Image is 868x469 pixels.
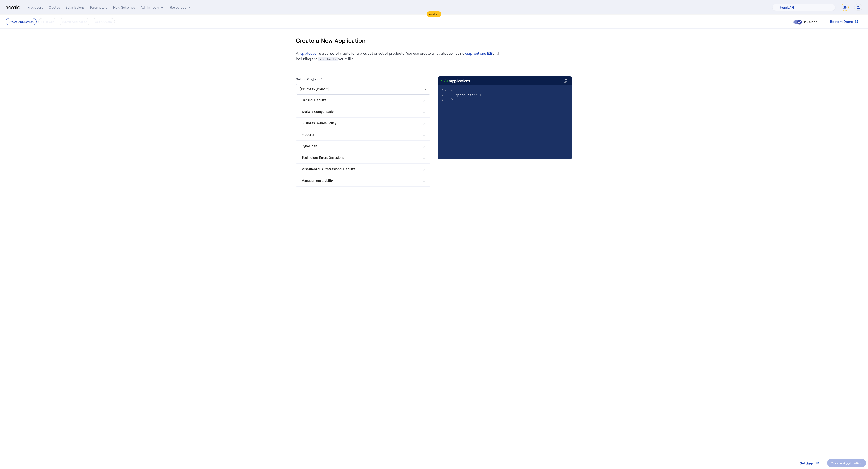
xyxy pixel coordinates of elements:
span: POST [440,78,449,84]
button: Settings [796,459,823,467]
mat-panel-title: Workers Compensation [302,109,419,114]
div: Parameters [90,5,108,10]
mat-expansion-panel-header: Technology Errors Omissions [296,152,430,163]
button: internal dropdown menu [141,5,164,10]
mat-panel-title: General Liability [302,98,419,103]
img: Herald Logo [6,5,20,10]
button: Resources dropdown menu [170,5,192,10]
button: Fill it Out [38,18,57,25]
mat-expansion-panel-header: Business Owners Policy [296,118,430,129]
label: Select Producer* [296,77,322,81]
button: Submit Application [59,18,90,25]
button: Restart Demo [826,17,862,26]
mat-panel-title: Property [302,132,419,137]
p: An is a series of inputs for a product or set of products. You can create an application using an... [296,51,503,62]
span: Restart Demo [830,19,853,24]
div: Submissions [66,5,85,10]
mat-panel-title: Management Liability [302,178,419,183]
mat-expansion-panel-header: Workers Compensation [296,106,430,117]
mat-expansion-panel-header: Property [296,129,430,140]
mat-expansion-panel-header: General Liability [296,95,430,106]
div: /applications [440,78,470,84]
mat-expansion-panel-header: Miscellaneous Professional Liability [296,164,430,175]
div: 2 [438,93,444,97]
div: Field Schemas [113,5,135,10]
mat-expansion-panel-header: Management Liability [296,175,430,186]
span: } [451,98,453,101]
herald-code-block: /applications [438,76,572,150]
mat-panel-title: Technology Errors Omissions [302,155,419,160]
a: application [300,51,319,55]
button: Create Application [6,18,37,25]
a: /applications [465,51,493,56]
div: Quotes [49,5,60,10]
mat-panel-title: Cyber Risk [302,144,419,149]
div: 1 [438,88,444,93]
mat-panel-title: Miscellaneous Professional Liability [302,167,419,172]
span: : [] [451,93,484,97]
h3: Create a New Application [296,33,366,48]
span: Settings [800,461,814,466]
button: Get A Quote [92,18,115,25]
mat-panel-title: Business Owners Policy [302,121,419,126]
div: Sandbox [427,11,442,17]
div: Producers [28,5,43,10]
div: 3 [438,97,444,102]
span: { [451,89,453,92]
label: Dev Mode [802,20,817,24]
mat-expansion-panel-header: Cyber Risk [296,141,430,152]
span: [PERSON_NAME] [300,87,329,91]
span: "products" [455,93,476,97]
span: products [318,57,338,61]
